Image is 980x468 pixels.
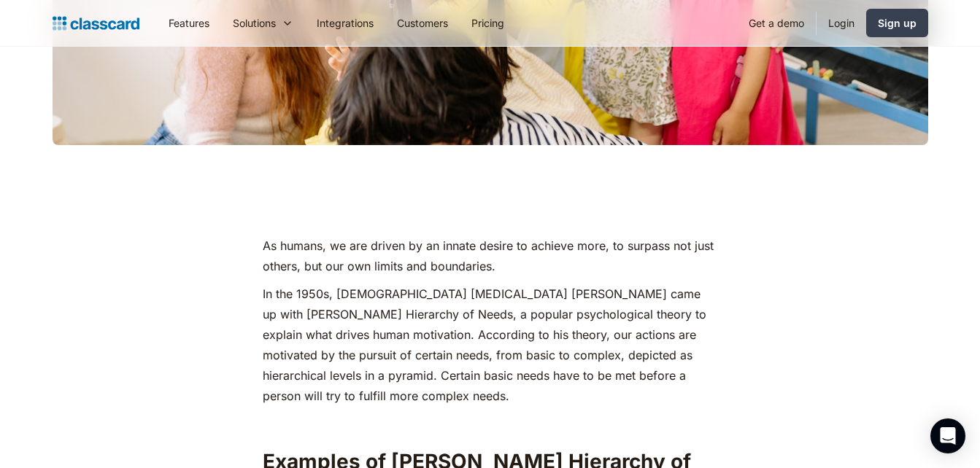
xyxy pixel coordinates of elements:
[263,413,717,434] p: ‍
[157,7,221,39] a: Features
[866,9,928,37] a: Sign up
[263,235,717,276] p: As humans, we are driven by an innate desire to achieve more, to surpass not just others, but our...
[53,13,139,34] a: home
[878,15,917,31] div: Sign up
[817,7,866,39] a: Login
[221,7,305,39] div: Solutions
[263,284,717,406] p: In the 1950s, [DEMOGRAPHIC_DATA] [MEDICAL_DATA] [PERSON_NAME] came up with [PERSON_NAME] Hierarch...
[305,7,385,39] a: Integrations
[460,7,516,39] a: Pricing
[233,15,276,31] div: Solutions
[737,7,816,39] a: Get a demo
[930,418,965,453] div: Open Intercom Messenger
[385,7,460,39] a: Customers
